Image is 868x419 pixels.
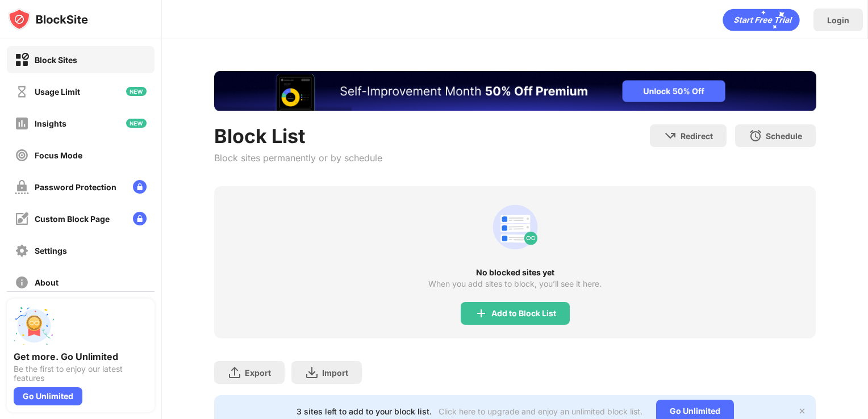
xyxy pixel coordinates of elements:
div: Click here to upgrade and enjoy an unlimited block list. [439,407,642,416]
div: About [35,278,59,287]
div: animation [488,200,542,254]
img: logo-blocksite.svg [8,8,88,31]
div: No blocked sites yet [214,268,816,277]
div: Import [322,368,348,378]
img: new-icon.svg [126,119,147,128]
div: Go Unlimited [14,387,82,405]
img: time-usage-off.svg [15,85,29,99]
img: x-button.svg [798,407,807,416]
div: Focus Mode [35,150,82,160]
div: Get more. Go Unlimited [14,351,148,362]
div: Be the first to enjoy our latest features [14,364,148,383]
div: Block Sites [35,55,77,65]
div: Schedule [766,131,802,141]
div: 3 sites left to add to your block list. [297,407,432,416]
img: push-unlimited.svg [14,305,55,346]
img: password-protection-off.svg [15,180,29,194]
img: customize-block-page-off.svg [15,212,29,226]
img: settings-off.svg [15,244,29,258]
img: block-on.svg [15,53,29,67]
img: lock-menu.svg [133,180,147,194]
div: Block List [214,124,382,148]
div: Block sites permanently or by schedule [214,152,382,164]
iframe: Banner [214,71,816,111]
div: Insights [35,119,66,128]
img: insights-off.svg [15,116,29,131]
img: focus-off.svg [15,148,29,162]
div: animation [723,9,800,31]
div: When you add sites to block, you’ll see it here. [428,279,602,288]
div: Redirect [681,131,713,141]
img: lock-menu.svg [133,212,147,225]
div: Settings [35,246,67,255]
div: Usage Limit [35,87,80,97]
div: Password Protection [35,182,116,192]
img: new-icon.svg [126,87,147,96]
div: Custom Block Page [35,214,110,224]
div: Login [827,15,849,25]
img: about-off.svg [15,275,29,290]
div: Export [245,368,271,378]
div: Add to Block List [491,309,556,318]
